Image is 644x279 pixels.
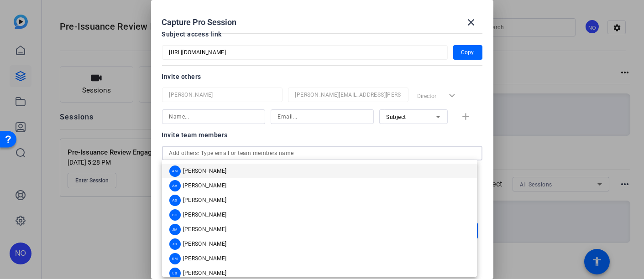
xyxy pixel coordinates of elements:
input: Add others: Type email or team members name [169,148,475,159]
button: Copy [453,45,482,60]
div: AM [169,165,181,177]
div: Capture Pro Session [162,11,482,33]
span: Copy [461,47,474,58]
input: Name... [169,111,258,122]
div: Subject access link [162,29,482,40]
div: AS [169,195,181,206]
input: Email... [278,111,367,122]
span: [PERSON_NAME] [183,196,227,204]
div: AA [169,180,181,191]
input: Name... [169,89,275,100]
span: [PERSON_NAME] [183,211,227,218]
div: Invite others [162,71,482,82]
span: [PERSON_NAME] [183,240,227,248]
span: [PERSON_NAME] [183,182,227,189]
span: [PERSON_NAME] [183,255,227,262]
div: JR [169,238,181,250]
span: [PERSON_NAME] [183,269,227,277]
mat-icon: close [466,17,477,28]
div: JM [169,224,181,235]
div: LB [169,268,181,279]
span: [PERSON_NAME] [183,167,227,175]
span: [PERSON_NAME] [183,226,227,233]
span: Subject [387,114,407,120]
div: Invite team members [162,129,482,140]
div: BH [169,209,181,221]
input: Session OTP [169,47,440,58]
div: KM [169,253,181,264]
input: Email... [295,89,401,100]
